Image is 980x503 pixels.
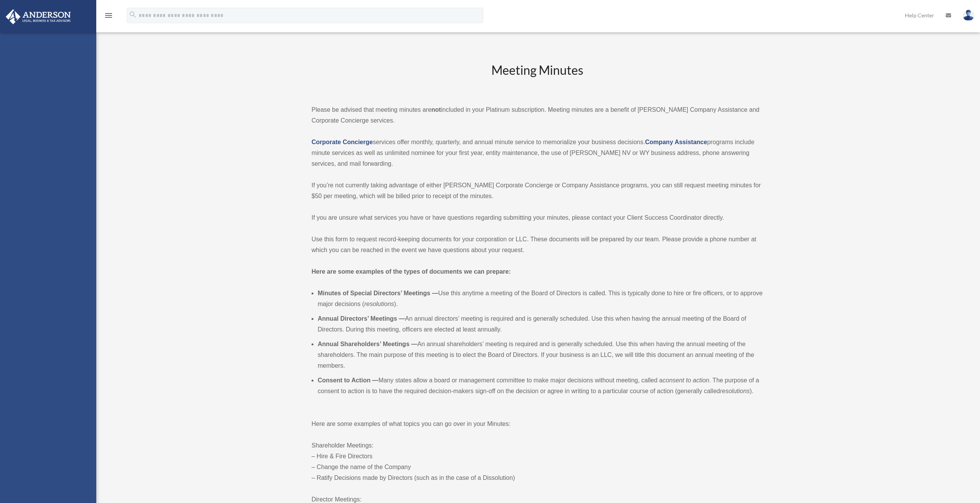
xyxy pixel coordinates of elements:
[693,377,709,384] em: action
[364,301,394,307] em: resolutions
[312,180,763,202] p: If you’re not currently taking advantage of either [PERSON_NAME] Corporate Concierge or Company A...
[318,375,763,397] li: Many states allow a board or management committee to make major decisions without meeting, called...
[129,10,137,19] i: search
[318,290,438,296] b: Minutes of Special Directors’ Meetings —
[312,268,511,275] strong: Here are some examples of the types of documents we can prepare:
[312,212,763,223] p: If you are unsure what services you have or have questions regarding submitting your minutes, ple...
[312,234,763,256] p: Use this form to request record-keeping documents for your corporation or LLC. These documents wi...
[312,104,763,126] p: Please be advised that meeting minutes are included in your Platinum subscription. Meeting minute...
[318,339,763,371] li: An annual shareholders’ meeting is required and is generally scheduled. Use this when having the ...
[318,288,763,310] li: Use this anytime a meeting of the Board of Directors is called. This is typically done to hire or...
[104,13,113,20] a: menu
[318,315,405,322] b: Annual Directors’ Meetings —
[3,9,73,24] img: Anderson Advisors Platinum Portal
[312,419,763,429] p: Here are some examples of what topics you can go over in your Minutes:
[645,139,707,145] a: Company Assistance
[963,10,974,21] img: User Pic
[663,377,691,384] em: consent to
[312,137,763,169] p: services offer monthly, quarterly, and annual minute service to memorialize your business decisio...
[318,341,417,347] b: Annual Shareholders’ Meetings —
[104,11,113,20] i: menu
[431,106,441,113] strong: not
[720,388,750,394] em: resolutions
[318,313,763,335] li: An annual directors’ meeting is required and is generally scheduled. Use this when having the ann...
[312,440,763,483] p: Shareholder Meetings: – Hire & Fire Directors – Change the name of the Company – Ratify Decisions...
[312,139,373,145] a: Corporate Concierge
[312,62,763,94] h2: Meeting Minutes
[318,377,379,384] b: Consent to Action —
